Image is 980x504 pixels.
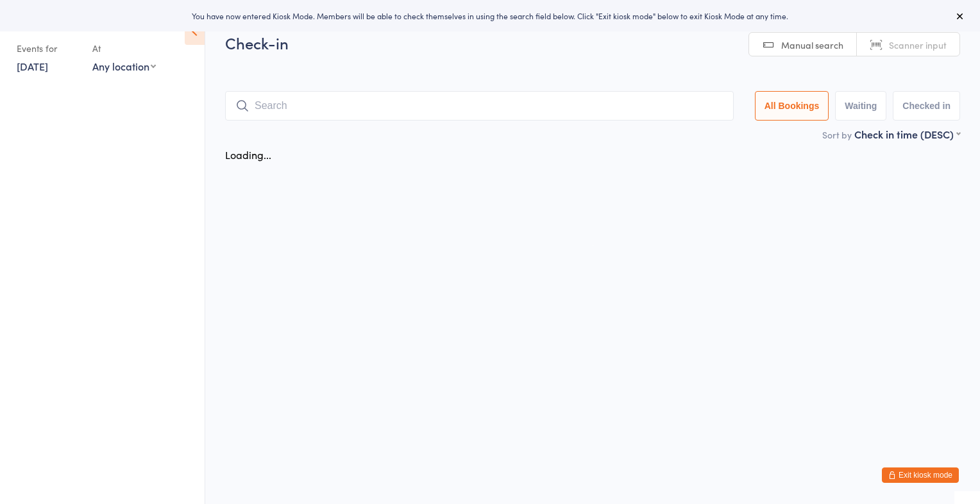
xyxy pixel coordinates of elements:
button: Waiting [835,91,886,121]
span: Manual search [781,38,843,51]
div: At [92,38,156,59]
div: Events for [17,38,80,59]
button: All Bookings [755,91,829,121]
h2: Check-in [225,32,960,53]
label: Sort by [822,128,852,141]
div: Loading... [225,147,271,162]
div: Any location [92,59,156,73]
span: Scanner input [889,38,947,51]
button: Exit kiosk mode [882,467,959,483]
div: You have now entered Kiosk Mode. Members will be able to check themselves in using the search fie... [21,10,959,21]
div: Check in time (DESC) [854,127,960,141]
button: Checked in [893,91,960,121]
input: Search [225,91,734,121]
a: [DATE] [17,59,48,73]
